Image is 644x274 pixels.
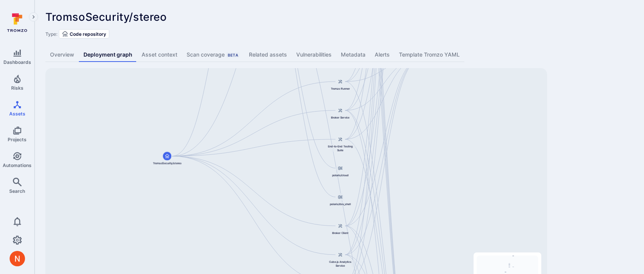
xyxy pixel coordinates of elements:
button: Expand navigation menu [29,12,38,22]
span: Automations [3,162,32,168]
a: Template Tromzo YAML [394,48,464,62]
span: Tromzo Runner [331,87,350,90]
span: End-to-End Testing Suite [325,144,356,152]
i: Expand navigation menu [31,14,36,20]
a: Alerts [370,48,394,62]
span: Code repository [70,31,106,37]
a: Related assets [244,48,292,62]
a: Overview [45,48,79,62]
span: Cube.js Analytics Service [325,260,356,267]
div: Neeren Patki [10,251,25,266]
a: Vulnerabilities [292,48,336,62]
a: Asset context [137,48,182,62]
span: Type: [45,31,57,37]
span: polaris/dev_shell [330,202,351,206]
span: TromsoSecurity/stereo [45,10,167,23]
span: polaris/cloud [332,173,349,177]
span: Projects [8,137,27,142]
a: Deployment graph [79,48,137,62]
span: Risks [11,85,23,91]
span: TromsoSecurity/stereo [153,161,182,165]
span: Dashboards [3,59,31,65]
a: Metadata [336,48,370,62]
div: Asset tabs [45,48,633,62]
div: Scan coverage [187,51,240,58]
span: Assets [9,111,25,117]
span: Broker Client [332,231,349,235]
span: Search [9,188,25,194]
div: Beta [226,52,240,58]
img: ACg8ocIprwjrgDQnDsNSk9Ghn5p5-B8DpAKWoJ5Gi9syOE4K59tr4Q=s96-c [10,251,25,266]
span: Broker Service [331,115,350,119]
